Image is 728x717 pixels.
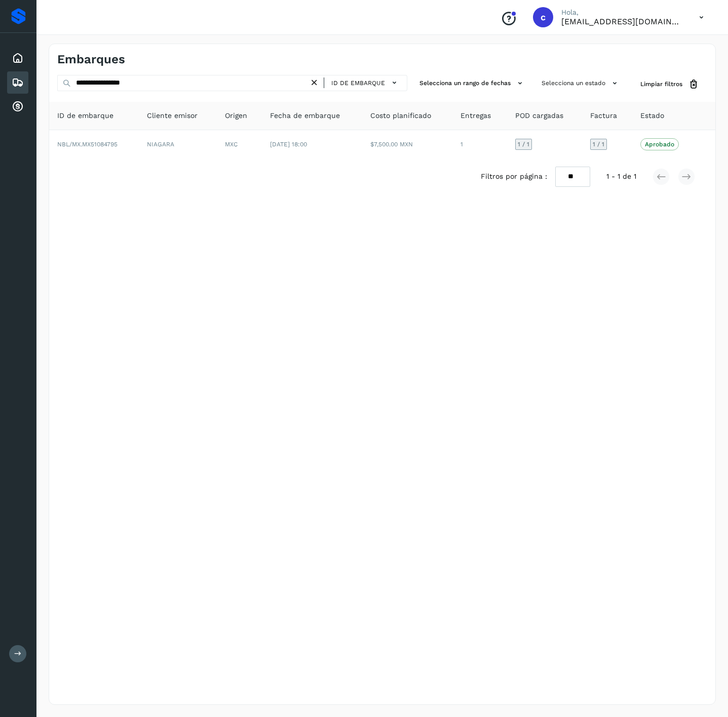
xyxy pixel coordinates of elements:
[561,17,683,26] p: cuentas3@enlacesmet.com.mx
[225,110,247,121] span: Origen
[328,75,403,90] button: ID de embarque
[590,110,617,121] span: Factura
[515,110,563,121] span: POD cargadas
[645,141,674,148] p: Aprobado
[362,130,452,158] td: $7,500.00 MXN
[606,171,636,182] span: 1 - 1 de 1
[270,141,307,148] span: [DATE] 18:00
[640,110,664,121] span: Estado
[57,52,125,67] h4: Embarques
[593,141,604,147] span: 1 / 1
[640,79,682,89] span: Limpiar filtros
[7,47,28,69] div: Inicio
[139,130,217,158] td: NIAGARA
[217,130,262,158] td: MXC
[632,75,707,94] button: Limpiar filtros
[147,110,198,121] span: Cliente emisor
[57,141,118,148] span: NBL/MX.MX51084795
[270,110,340,121] span: Fecha de embarque
[7,71,28,94] div: Embarques
[415,75,529,92] button: Selecciona un rango de fechas
[481,171,547,182] span: Filtros por página :
[518,141,529,147] span: 1 / 1
[370,110,431,121] span: Costo planificado
[538,75,624,92] button: Selecciona un estado
[461,110,491,121] span: Entregas
[561,8,683,17] p: Hola,
[57,110,113,121] span: ID de embarque
[452,130,507,158] td: 1
[7,96,28,118] div: Cuentas por cobrar
[331,78,385,88] span: ID de embarque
